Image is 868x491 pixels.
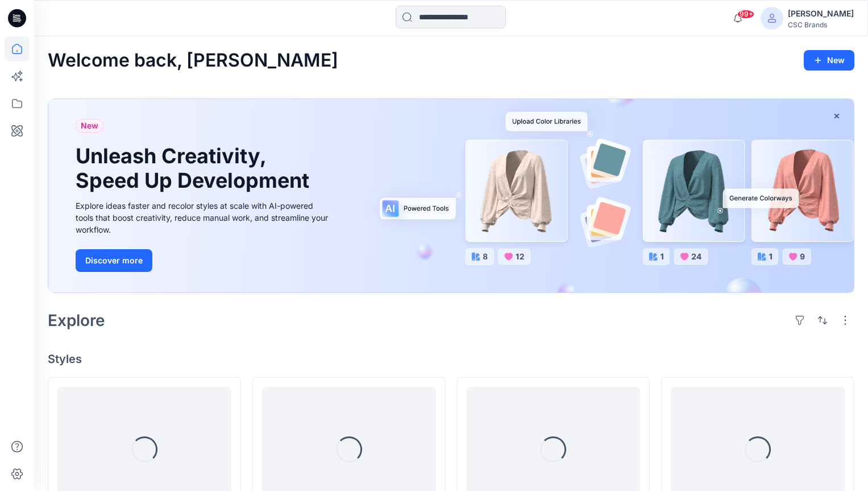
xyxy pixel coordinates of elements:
div: CSC Brands [788,20,854,29]
h1: Unleash Creativity, Speed Up Development [76,144,314,193]
span: 99+ [737,10,754,19]
h2: Welcome back, [PERSON_NAME] [48,50,338,71]
svg: avatar [767,14,776,23]
h4: Styles [48,352,854,366]
span: New [81,119,98,133]
a: Discover more [76,249,331,272]
div: Explore ideas faster and recolor styles at scale with AI-powered tools that boost creativity, red... [76,200,331,236]
button: Discover more [76,249,152,272]
button: New [804,50,854,71]
h2: Explore [48,311,105,329]
div: [PERSON_NAME] [788,7,854,20]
